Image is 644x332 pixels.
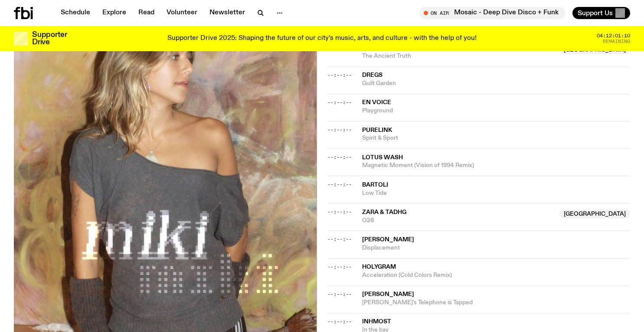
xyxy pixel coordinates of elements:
span: --:--:-- [327,72,352,79]
span: [PERSON_NAME] [362,237,414,243]
span: --:--:-- [327,263,352,270]
a: Read [133,7,160,19]
span: --:--:-- [327,126,352,133]
button: Support Us [572,7,630,19]
span: --:--:-- [327,99,352,106]
span: --:--:-- [327,291,352,298]
button: On AirMosaic - Deep Dive Disco + Funk [419,7,566,19]
span: Low Tide [362,189,631,197]
span: --:--:-- [327,154,352,161]
span: En Voice [362,99,391,105]
h3: Supporter Drive [32,31,67,46]
span: Guilt Garden [362,79,631,88]
span: [GEOGRAPHIC_DATA] [559,210,630,218]
span: Bartoli [362,182,388,188]
a: Newsletter [204,7,250,19]
span: Support Us [578,9,613,17]
span: Spirit & Sport [362,134,631,142]
span: Dregs [362,72,382,78]
span: Acceleration (Cold Colors Remix) [362,271,631,279]
span: Magnetic Moment (Vision of 1994 Remix) [362,161,631,170]
span: --:--:-- [327,181,352,188]
span: Zara & Tadhg [362,209,406,215]
span: 04:12:01:10 [597,33,630,38]
span: Displacement [362,244,631,252]
span: Purelink [362,127,392,133]
span: Lotus Wash [362,154,403,161]
span: --:--:-- [327,318,352,325]
span: [PERSON_NAME]'s Telephone is Tapped [362,299,631,307]
span: The Ancient Truth [362,52,555,60]
span: Remaining [603,39,630,44]
a: Schedule [56,7,95,19]
span: Playground [362,107,631,115]
span: [PERSON_NAME] [362,291,414,297]
p: Supporter Drive 2025: Shaping the future of our city’s music, arts, and culture - with the help o... [167,35,477,43]
a: Volunteer [161,7,203,19]
span: --:--:-- [327,236,352,243]
span: Inhmost [362,319,391,325]
a: Explore [97,7,131,19]
span: O28 [362,217,555,225]
span: --:--:-- [327,208,352,215]
span: Holygram [362,264,396,270]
